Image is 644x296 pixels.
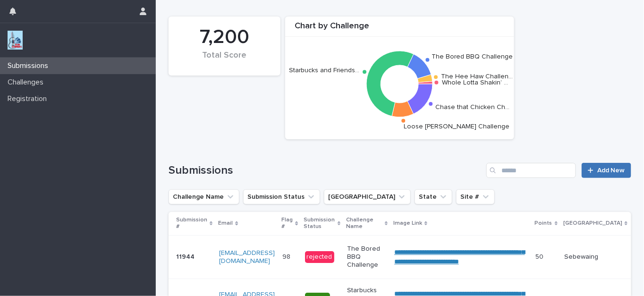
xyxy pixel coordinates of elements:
[432,53,513,60] text: The Bored BBQ Challenge
[563,218,622,228] p: [GEOGRAPHIC_DATA]
[393,218,422,228] p: Image Link
[435,104,509,110] text: Chase that Chicken Ch…
[346,215,382,232] p: Challenge Name
[289,67,359,74] text: Starbucks and Friends…
[597,167,625,174] span: Add New
[176,251,196,261] p: 11944
[282,251,292,261] p: 98
[304,215,335,232] p: Submission Status
[456,189,495,204] button: Site #
[535,218,552,228] p: Points
[415,189,452,204] button: State
[442,79,508,86] text: Whole Lotta Shakin’ …
[324,189,411,204] button: Closest City
[4,61,56,70] p: Submissions
[285,21,514,37] div: Chart by Challenge
[281,215,293,232] p: Flag #
[564,253,629,261] p: Sebewaing
[305,251,334,263] div: rejected
[185,25,264,49] div: 7,200
[8,31,23,50] img: jxsLJbdS1eYBI7rVAS4p
[243,189,320,204] button: Submission Status
[347,245,387,269] p: The Bored BBQ Challenge
[169,164,483,178] h1: Submissions
[219,250,275,264] a: [EMAIL_ADDRESS][DOMAIN_NAME]
[441,73,513,80] text: The Hee Haw Challen…
[4,94,54,103] p: Registration
[582,163,631,178] a: Add New
[218,218,233,228] p: Email
[169,189,239,204] button: Challenge Name
[176,215,207,232] p: Submission #
[185,51,264,70] div: Total Score
[4,78,51,87] p: Challenges
[486,163,576,178] input: Search
[404,123,510,130] text: Loose [PERSON_NAME] Challenge
[536,251,546,261] p: 50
